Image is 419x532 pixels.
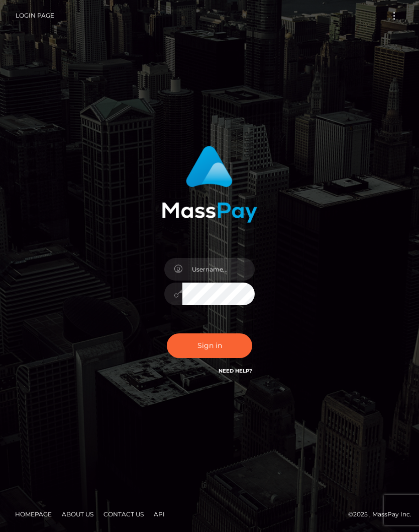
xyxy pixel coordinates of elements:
[8,509,411,520] div: © 2025 , MassPay Inc.
[16,5,54,26] a: Login Page
[182,258,255,281] input: Username...
[58,506,97,522] a: About Us
[385,9,403,23] button: Toggle navigation
[11,506,56,522] a: Homepage
[219,368,252,374] a: Need Help?
[150,506,169,522] a: API
[167,333,252,358] button: Sign in
[99,506,148,522] a: Contact Us
[162,146,257,223] img: MassPay Login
